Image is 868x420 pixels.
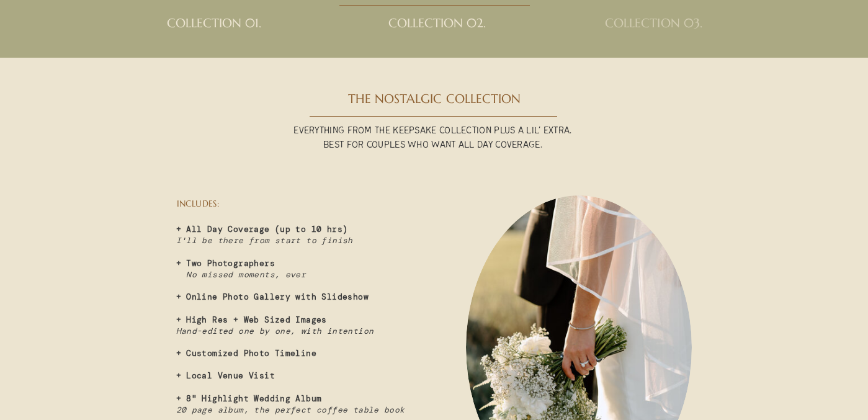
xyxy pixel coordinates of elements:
[176,258,275,269] b: + Two Photographers
[367,16,508,41] a: collection 02.
[176,235,353,246] i: I'll be there from start to finish
[176,292,369,302] b: + Online Photo Gallery with Slideshow
[176,315,327,325] b: + High Res + Web Sized Images
[176,326,374,336] i: Hand-edited one by one, with intention
[148,16,281,41] a: collection 01.
[176,404,405,415] i: 20 page album, the perfect coffee table book
[176,348,317,381] b: + Customized Photo Timeline + Local Venue Visit
[276,124,590,171] p: everything from the keepsake collection plus a lil' extra. best for couples who want all day cove...
[176,393,322,404] b: + 8" Highlight Wedding Album
[176,224,348,235] b: + All Day Coverage (up to 10 hrs)
[342,92,527,107] h2: THE NOSTALGIC COLLECTION
[186,269,306,280] i: No missed moments, ever
[177,198,360,211] p: INCLUDES:
[583,16,725,41] a: collection 03.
